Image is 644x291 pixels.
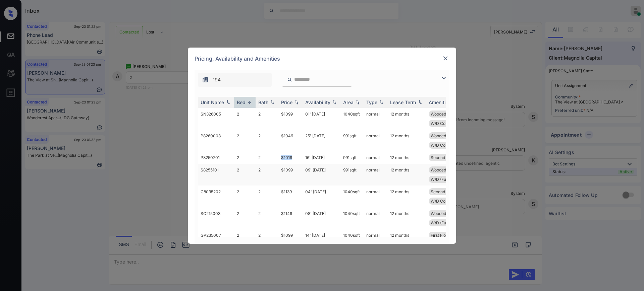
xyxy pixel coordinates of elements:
[278,207,303,229] td: $1149
[234,108,256,130] td: 2
[269,100,276,104] img: sorting
[387,229,426,251] td: 12 months
[354,100,361,104] img: sorting
[198,207,234,229] td: SC215003
[340,229,364,251] td: 1040 sqft
[198,186,234,207] td: C8095202
[278,130,303,151] td: $1049
[246,100,253,105] img: sorting
[343,99,354,105] div: Area
[278,229,303,251] td: $1099
[202,76,209,83] img: icon-zuma
[340,108,364,130] td: 1040 sqft
[256,151,278,164] td: 2
[387,130,426,151] td: 12 months
[234,164,256,186] td: 2
[303,151,340,164] td: 16' [DATE]
[256,130,278,151] td: 2
[303,207,340,229] td: 08' [DATE]
[303,229,340,251] td: 14' [DATE]
[303,186,340,207] td: 04' [DATE]
[234,151,256,164] td: 2
[281,99,292,105] div: Price
[198,229,234,251] td: GP235007
[256,229,278,251] td: 2
[431,211,457,216] span: Wooded View
[234,186,256,207] td: 2
[431,189,456,194] span: Second Floor
[303,130,340,151] td: 25' [DATE]
[442,55,449,62] img: close
[303,164,340,186] td: 09' [DATE]
[256,186,278,207] td: 2
[387,186,426,207] td: 12 months
[366,99,377,105] div: Type
[234,130,256,151] td: 2
[431,112,457,117] span: Wooded View
[431,121,464,126] span: W/D Connections
[364,186,387,207] td: normal
[340,164,364,186] td: 991 sqft
[387,151,426,164] td: 12 months
[305,99,330,105] div: Availability
[198,164,234,186] td: S8255101
[340,207,364,229] td: 1040 sqft
[256,164,278,186] td: 2
[258,99,268,105] div: Bath
[256,108,278,130] td: 2
[431,220,463,225] span: W/D (Full Sized...
[340,151,364,164] td: 991 sqft
[431,155,456,160] span: Second Floor
[431,199,464,204] span: W/D Connections
[387,207,426,229] td: 12 months
[364,151,387,164] td: normal
[278,164,303,186] td: $1099
[278,151,303,164] td: $1019
[440,74,448,82] img: icon-zuma
[387,108,426,130] td: 12 months
[287,77,292,83] img: icon-zuma
[364,207,387,229] td: normal
[364,108,387,130] td: normal
[198,108,234,130] td: SN326005
[188,48,456,70] div: Pricing, Availability and Amenities
[431,143,464,148] span: W/D Connections
[340,186,364,207] td: 1040 sqft
[431,177,463,182] span: W/D (Full Sized...
[225,100,231,104] img: sorting
[417,100,423,104] img: sorting
[387,164,426,186] td: 12 months
[364,229,387,251] td: normal
[431,167,457,172] span: Wooded View
[390,99,416,105] div: Lease Term
[431,233,450,238] span: First Floor
[431,133,457,138] span: Wooded View
[340,130,364,151] td: 991 sqft
[201,99,224,105] div: Unit Name
[278,108,303,130] td: $1099
[364,164,387,186] td: normal
[256,207,278,229] td: 2
[234,229,256,251] td: 2
[198,130,234,151] td: P8260003
[378,100,385,104] img: sorting
[331,100,338,104] img: sorting
[237,99,246,105] div: Bed
[198,151,234,164] td: P8250201
[364,130,387,151] td: normal
[429,99,451,105] div: Amenities
[234,207,256,229] td: 2
[198,86,234,108] td: S8265101
[303,108,340,130] td: 01' [DATE]
[293,100,300,104] img: sorting
[213,76,221,83] span: 194
[278,186,303,207] td: $1139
